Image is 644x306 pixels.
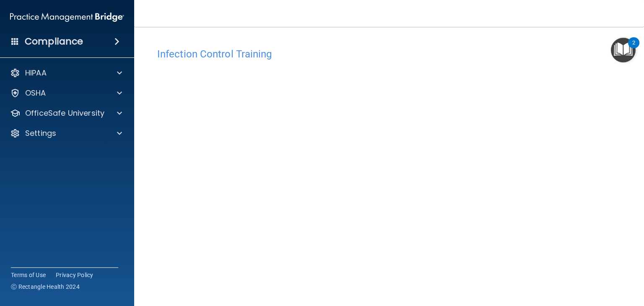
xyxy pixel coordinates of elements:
[632,43,635,54] div: 2
[25,128,56,138] p: Settings
[10,108,122,118] a: OfficeSafe University
[10,128,122,138] a: Settings
[10,68,122,78] a: HIPAA
[25,36,83,47] h4: Compliance
[10,88,122,98] a: OSHA
[25,68,47,78] p: HIPAA
[10,9,124,26] img: PMB logo
[157,49,621,60] h4: Infection Control Training
[11,283,80,291] span: Ⓒ Rectangle Health 2024
[11,271,46,279] a: Terms of Use
[56,271,93,279] a: Privacy Policy
[611,38,636,62] button: Open Resource Center, 2 new notifications
[25,108,104,118] p: OfficeSafe University
[25,88,46,98] p: OSHA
